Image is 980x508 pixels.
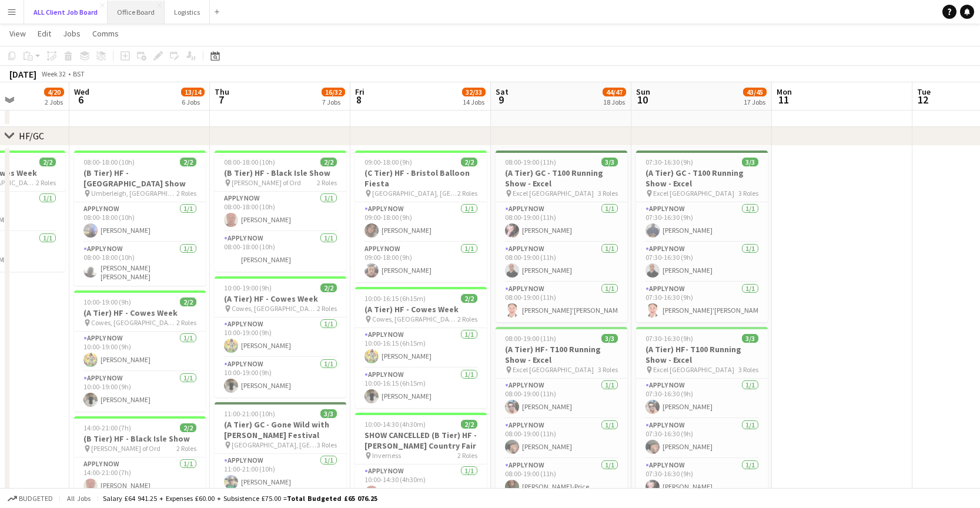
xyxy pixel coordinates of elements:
span: Edit [38,28,51,39]
span: Inverness [372,451,401,460]
span: Umberleigh, [GEOGRAPHIC_DATA] [91,189,176,198]
span: 11:00-21:00 (10h) [224,409,275,418]
h3: (A Tier) HF - Cowes Week [215,293,346,304]
span: Budgeted [19,494,53,503]
span: Excel [GEOGRAPHIC_DATA] [513,189,594,198]
app-card-role: APPLY NOW1/108:00-19:00 (11h)[PERSON_NAME] [496,379,627,419]
span: 3 Roles [738,365,758,374]
span: 7 [213,93,229,106]
div: 14 Jobs [463,98,485,106]
app-job-card: 07:30-16:30 (9h)3/3(A Tier) GC - T100 Running Show - Excel Excel [GEOGRAPHIC_DATA]3 RolesAPPLY NO... [636,151,768,322]
span: 2 Roles [317,304,337,313]
div: Salary £64 941.25 + Expenses £60.00 + Subsistence £75.00 = [103,494,377,503]
app-job-card: 08:00-19:00 (11h)3/3(A Tier) HF- T100 Running Show - Excel Excel [GEOGRAPHIC_DATA]3 RolesAPPLY NO... [496,327,627,499]
div: 10:00-19:00 (9h)2/2(A Tier) HF - Cowes Week Cowes, [GEOGRAPHIC_DATA], [GEOGRAPHIC_DATA]2 RolesAPP... [215,276,346,397]
span: 08:00-19:00 (11h) [505,334,556,343]
span: 3/3 [601,158,618,166]
span: 13/14 [181,88,205,96]
span: 3/3 [601,334,618,343]
span: 2/2 [320,158,337,166]
app-card-role: APPLY NOW1/114:00-21:00 (7h)[PERSON_NAME] [74,457,206,497]
span: 3 Roles [317,440,337,449]
app-job-card: 08:00-19:00 (11h)3/3(A Tier) GC - T100 Running Show - Excel Excel [GEOGRAPHIC_DATA]3 RolesAPPLY N... [496,151,627,322]
app-card-role: APPLY NOW1/108:00-18:00 (10h)[PERSON_NAME] [PERSON_NAME] [74,242,206,286]
span: [GEOGRAPHIC_DATA], [GEOGRAPHIC_DATA] [232,440,317,449]
span: 14:00-21:00 (7h) [83,423,131,432]
button: Office Board [108,1,165,24]
app-card-role: APPLY NOW1/107:30-16:30 (9h)[PERSON_NAME] [636,459,768,499]
span: 2 Roles [317,178,337,187]
app-job-card: 08:00-18:00 (10h)2/2(B Tier) HF - [GEOGRAPHIC_DATA] Show Umberleigh, [GEOGRAPHIC_DATA]2 RolesAPPL... [74,151,206,286]
span: 2 Roles [176,444,196,453]
button: Budgeted [6,492,55,505]
div: 18 Jobs [603,98,626,106]
app-card-role: APPLY NOW1/107:30-16:30 (9h)[PERSON_NAME] [636,242,768,282]
app-card-role: APPLY NOW1/107:30-16:30 (9h)[PERSON_NAME] [636,379,768,419]
span: 3 Roles [738,189,758,198]
div: 6 Jobs [182,98,204,106]
span: 4/20 [44,88,64,96]
div: 17 Jobs [744,98,766,106]
span: 2/2 [180,158,196,166]
span: [PERSON_NAME] of Ord [91,444,160,453]
span: 10:00-14:30 (4h30m) [364,420,426,429]
span: Fri [355,86,364,97]
span: 09:00-18:00 (9h) [364,158,412,166]
a: Comms [88,26,123,41]
a: Edit [33,26,56,41]
span: [PERSON_NAME] of Ord [232,178,301,187]
app-card-role: APPLY NOW1/108:00-19:00 (11h)[PERSON_NAME]-Price [496,459,627,499]
span: 3/3 [742,158,758,166]
app-card-role: APPLY NOW1/111:00-21:00 (10h)[PERSON_NAME] [215,454,346,494]
app-card-role: APPLY NOW1/110:00-14:30 (4h30m)[PERSON_NAME] [355,464,487,504]
app-card-role: APPLY NOW1/108:00-18:00 (10h)[PERSON_NAME] [215,232,346,272]
span: 44/47 [603,88,626,96]
span: Comms [92,28,119,39]
span: 2 Roles [457,315,477,323]
app-card-role: APPLY NOW1/110:00-19:00 (9h)[PERSON_NAME] [74,332,206,372]
app-job-card: 10:00-16:15 (6h15m)2/2(A Tier) HF - Cowes Week Cowes, [GEOGRAPHIC_DATA], [GEOGRAPHIC_DATA]2 Roles... [355,287,487,408]
span: Jobs [63,28,81,39]
span: 8 [353,93,364,106]
app-card-role: APPLY NOW1/108:00-18:00 (10h)[PERSON_NAME] [74,202,206,242]
span: 2/2 [39,158,56,166]
span: Sat [496,86,509,97]
app-card-role: APPLY NOW1/109:00-18:00 (9h)[PERSON_NAME] [355,242,487,282]
h3: (C Tier) HF - Bristol Balloon Fiesta [355,168,487,189]
span: View [9,28,26,39]
h3: (A Tier) GC - T100 Running Show - Excel [496,168,627,189]
span: [GEOGRAPHIC_DATA], [GEOGRAPHIC_DATA] [372,189,457,198]
button: Logistics [165,1,210,24]
div: 10:00-19:00 (9h)2/2(A Tier) HF - Cowes Week Cowes, [GEOGRAPHIC_DATA], [GEOGRAPHIC_DATA]2 RolesAPP... [74,290,206,412]
span: Sun [636,86,650,97]
a: Jobs [58,26,85,41]
span: Total Budgeted £65 076.25 [287,494,377,503]
span: 2/2 [461,420,477,429]
div: 08:00-18:00 (10h)2/2(B Tier) HF - Black Isle Show [PERSON_NAME] of Ord2 RolesAPPLY NOW1/108:00-18... [215,151,346,272]
h3: (A Tier) GC - Gone Wild with [PERSON_NAME] Festival [215,419,346,440]
span: 10 [634,93,650,106]
span: All jobs [65,494,93,503]
span: 07:30-16:30 (9h) [645,334,693,343]
span: Wed [74,86,89,97]
span: 08:00-18:00 (10h) [224,158,275,166]
app-card-role: APPLY NOW1/107:30-16:30 (9h)[PERSON_NAME] [636,202,768,242]
span: 6 [72,93,89,106]
app-card-role: APPLY NOW1/110:00-19:00 (9h)[PERSON_NAME] [215,357,346,397]
app-job-card: 09:00-18:00 (9h)2/2(C Tier) HF - Bristol Balloon Fiesta [GEOGRAPHIC_DATA], [GEOGRAPHIC_DATA]2 Rol... [355,151,487,282]
span: Excel [GEOGRAPHIC_DATA] [653,189,734,198]
span: 9 [494,93,509,106]
h3: (B Tier) HF - [GEOGRAPHIC_DATA] Show [74,168,206,189]
span: 2/2 [180,423,196,432]
a: View [5,26,31,41]
span: Excel [GEOGRAPHIC_DATA] [513,365,594,374]
span: Cowes, [GEOGRAPHIC_DATA], [GEOGRAPHIC_DATA] [91,318,176,327]
span: 2/2 [461,294,477,303]
app-job-card: 07:30-16:30 (9h)3/3(A Tier) HF- T100 Running Show - Excel Excel [GEOGRAPHIC_DATA]3 RolesAPPLY NOW... [636,327,768,499]
app-card-role: APPLY NOW1/108:00-19:00 (11h)[PERSON_NAME] [496,202,627,242]
h3: (B Tier) HF - Black Isle Show [74,433,206,444]
h3: (A Tier) HF - Cowes Week [74,308,206,318]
